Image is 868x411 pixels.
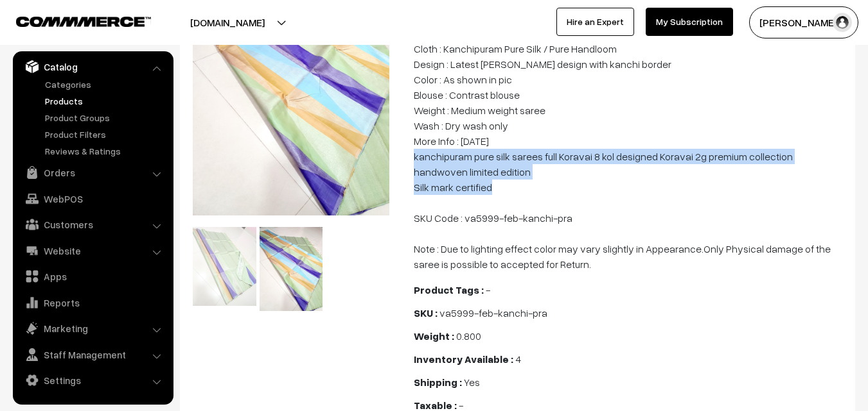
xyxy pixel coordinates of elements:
[486,283,490,296] span: -
[414,376,462,389] b: Shipping :
[456,330,481,342] span: 0.800
[16,265,169,288] a: Apps
[16,161,169,184] a: Orders
[42,144,169,158] a: Reviews & Ratings
[16,239,169,262] a: Website
[260,227,323,312] img: 17405493359681kanchipuram-saree-va5999-feb-1.jpeg
[16,187,169,210] a: WebPOS
[515,353,521,365] span: 4
[833,13,852,32] img: user
[16,213,169,236] a: Customers
[42,128,169,141] a: Product Filters
[193,227,256,306] img: 17405493354247kanchipuram-saree-va5999-feb.jpeg
[556,8,634,36] a: Hire an Expert
[16,291,169,314] a: Reports
[16,55,169,78] a: Catalog
[414,353,513,365] b: Inventory Available :
[414,330,454,342] b: Weight :
[414,283,484,296] b: Product Tags :
[16,343,169,366] a: Staff Management
[16,369,169,392] a: Settings
[464,376,480,389] span: Yes
[16,17,151,26] img: COMMMERCE
[145,6,310,38] button: [DOMAIN_NAME]
[749,6,858,38] button: [PERSON_NAME]
[646,8,733,36] a: My Subscription
[16,317,169,340] a: Marketing
[42,111,169,124] a: Product Groups
[414,10,847,272] p: Kanchipuram Pure Silk Saree Cloth : Kanchipuram Pure Silk / Pure Handloom Design : Latest [PERSON...
[439,306,547,319] span: va5999-feb-kanchi-pra
[42,78,169,91] a: Categories
[16,13,128,28] a: COMMMERCE
[42,94,169,108] a: Products
[414,306,438,319] b: SKU :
